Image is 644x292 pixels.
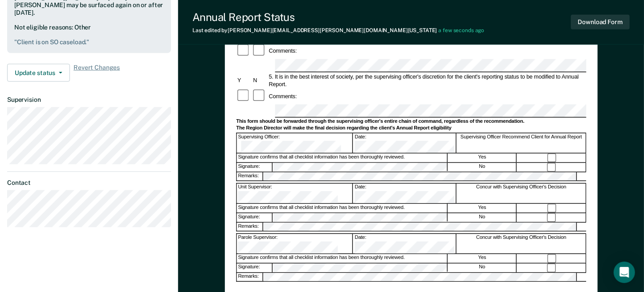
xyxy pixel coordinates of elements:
[448,204,517,213] div: Yes
[236,223,263,231] div: Remarks:
[236,77,252,84] div: Y
[236,264,272,273] div: Signature:
[571,15,630,29] button: Download Form
[192,27,485,33] div: Last edited by [PERSON_NAME][EMAIL_ADDRESS][PERSON_NAME][DOMAIN_NAME][US_STATE]
[457,133,586,154] div: Supervising Officer Recommend Client for Annual Report
[267,73,586,88] div: 5. It is in the best interest of society, per the supervising officer's discretion for the client...
[236,254,447,263] div: Signature confirms that all checklist information has been thoroughly reviewed.
[614,262,635,283] div: Open Intercom Messenger
[236,125,586,132] div: The Region Director will make the final decision regarding the client's Annual Report eligibility
[267,47,298,55] div: Comments:
[14,38,164,46] pre: " Client is on SO caseload. "
[353,184,456,204] div: Date:
[236,184,353,204] div: Unit Supervisor:
[252,77,267,84] div: N
[14,24,164,46] div: Not eligible reasons: Other
[236,214,272,223] div: Signature:
[236,133,353,154] div: Supervising Officer:
[236,173,263,180] div: Remarks:
[448,264,517,273] div: No
[7,64,70,82] button: Update status
[236,163,272,172] div: Signature:
[439,27,485,33] span: a few seconds ago
[192,11,485,24] div: Annual Report Status
[448,154,517,163] div: Yes
[7,179,171,187] dt: Contact
[448,214,517,223] div: No
[236,154,447,163] div: Signature confirms that all checklist information has been thoroughly reviewed.
[7,96,171,104] dt: Supervision
[73,64,120,82] span: Revert Changes
[353,234,456,254] div: Date:
[353,133,456,154] div: Date:
[448,163,517,172] div: No
[236,204,447,213] div: Signature confirms that all checklist information has been thoroughly reviewed.
[448,254,517,263] div: Yes
[457,234,586,254] div: Concur with Supervising Officer's Decision
[236,234,353,254] div: Parole Supervisor:
[267,93,298,100] div: Comments:
[236,118,586,125] div: This form should be forwarded through the supervising officer's entire chain of command, regardle...
[457,184,586,204] div: Concur with Supervising Officer's Decision
[236,273,263,281] div: Remarks:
